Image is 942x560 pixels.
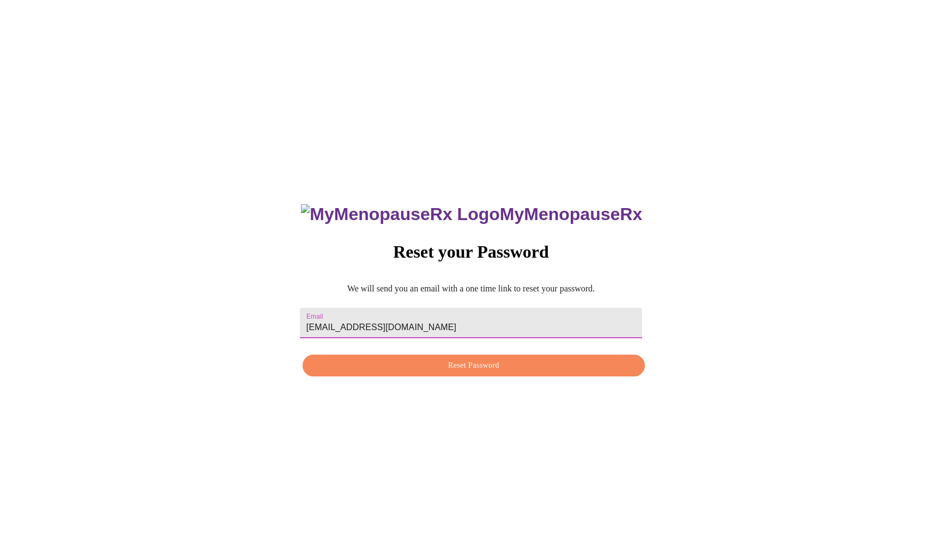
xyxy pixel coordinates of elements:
h3: MyMenopauseRx [301,204,642,224]
button: Reset Password [303,355,645,377]
p: We will send you an email with a one time link to reset your password. [300,284,642,294]
img: MyMenopauseRx Logo [301,204,499,224]
span: Reset Password [315,359,632,373]
h3: Reset your Password [300,242,642,262]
